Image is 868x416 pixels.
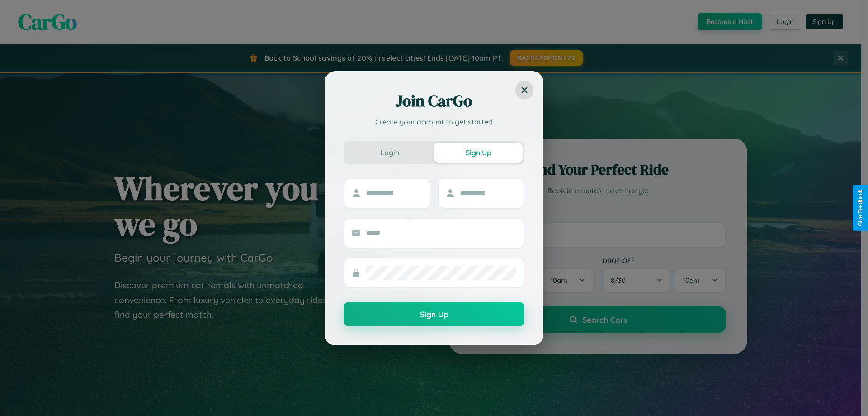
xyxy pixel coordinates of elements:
button: Sign Up [434,143,523,163]
button: Login [345,143,434,163]
div: Give Feedback [857,190,863,226]
p: Create your account to get started [344,116,524,127]
button: Sign Up [344,302,524,326]
h2: Join CarGo [344,90,524,112]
